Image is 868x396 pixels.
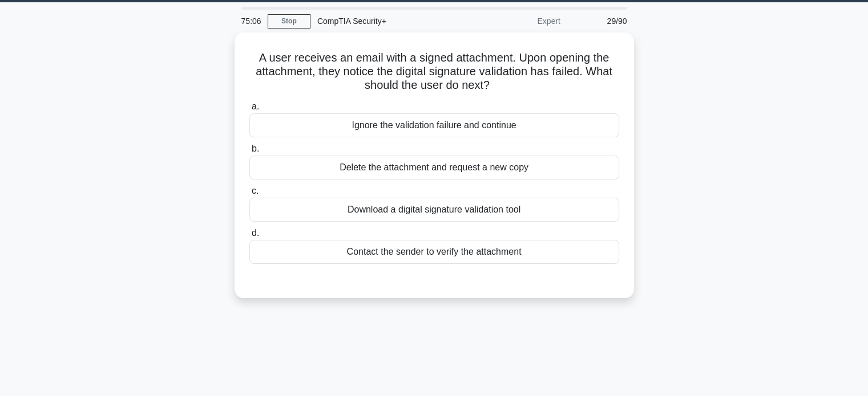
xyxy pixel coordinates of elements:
div: Delete the attachment and request a new copy [249,156,619,179]
div: 29/90 [567,10,634,32]
div: Contact the sender to verify the attachment [249,240,619,264]
span: b. [252,144,259,153]
div: Ignore the validation failure and continue [249,113,619,137]
div: Expert [467,10,567,32]
span: c. [252,186,259,195]
span: d. [252,228,259,238]
h5: A user receives an email with a signed attachment. Upon opening the attachment, they notice the d... [248,51,620,93]
div: 75:06 [235,10,268,32]
a: Stop [268,14,310,28]
span: a. [252,101,259,111]
div: CompTIA Security+ [310,10,467,32]
div: Download a digital signature validation tool [249,198,619,222]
